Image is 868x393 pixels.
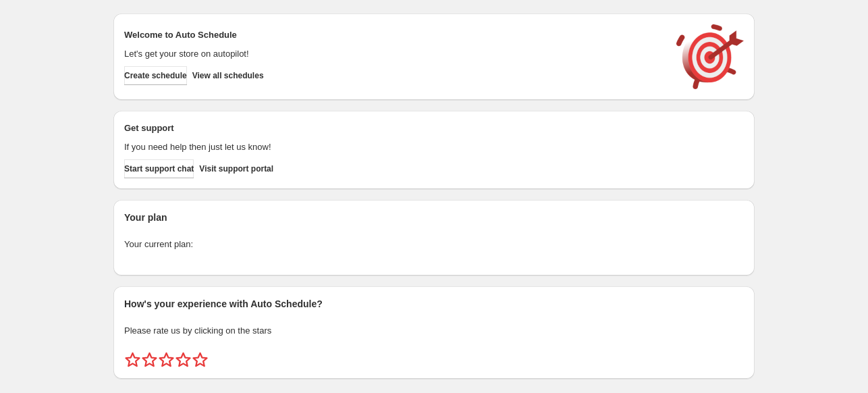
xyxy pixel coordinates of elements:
[192,66,264,85] button: View all schedules
[124,238,744,251] p: Your current plan:
[124,47,663,61] p: Let's get your store on autopilot!
[124,159,194,178] a: Start support chat
[124,163,194,174] span: Start support chat
[124,211,744,224] h2: Your plan
[124,122,663,135] h2: Get support
[124,66,187,85] button: Create schedule
[124,140,663,154] p: If you need help then just let us know!
[199,159,273,178] a: Visit support portal
[192,70,264,81] span: View all schedules
[124,297,744,311] h2: How's your experience with Auto Schedule?
[124,28,663,42] h2: Welcome to Auto Schedule
[124,324,744,338] p: Please rate us by clicking on the stars
[124,70,187,81] span: Create schedule
[199,163,273,174] span: Visit support portal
